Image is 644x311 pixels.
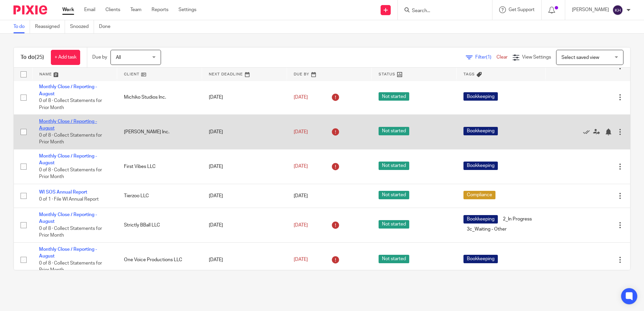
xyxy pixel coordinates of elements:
[379,220,409,229] span: Not started
[294,194,308,198] span: [DATE]
[583,129,593,135] a: Mark as done
[105,6,120,13] a: Clients
[486,55,491,60] span: (1)
[21,54,44,61] h1: To do
[509,7,535,12] span: Get Support
[294,164,308,169] span: [DATE]
[379,92,409,101] span: Not started
[463,255,498,263] span: Bookkeeping
[294,130,308,134] span: [DATE]
[496,55,508,60] a: Clear
[117,208,202,243] td: Strictly BBall LLC
[35,55,44,60] span: (25)
[202,208,287,243] td: [DATE]
[202,80,287,115] td: [DATE]
[463,162,498,170] span: Bookkeeping
[84,6,95,13] a: Email
[13,20,30,33] a: To do
[463,225,510,234] span: 3c_Waiting - Other
[379,191,409,199] span: Not started
[39,247,97,258] a: Monthly Close / Reporting - August
[561,55,599,60] span: Select saved view
[294,95,308,100] span: [DATE]
[62,6,74,13] a: Work
[294,223,308,228] span: [DATE]
[130,6,141,13] a: Team
[39,119,97,131] a: Monthly Close / Reporting - August
[379,127,409,135] span: Not started
[152,6,168,13] a: Reports
[39,98,102,110] span: 0 of 8 · Collect Statements for Prior Month
[202,115,287,149] td: [DATE]
[39,133,102,145] span: 0 of 8 · Collect Statements for Prior Month
[463,127,498,135] span: Bookkeeping
[463,92,498,101] span: Bookkeeping
[39,84,97,96] a: Monthly Close / Reporting - August
[117,80,202,115] td: Michiko Studios Inc.
[39,197,99,202] span: 0 of 1 · File WI Annual Report
[116,55,121,60] span: All
[379,255,409,263] span: Not started
[35,20,65,33] a: Reassigned
[463,191,495,199] span: Compliance
[202,184,287,208] td: [DATE]
[39,212,97,224] a: Monthly Close / Reporting - August
[92,54,107,61] p: Due by
[39,226,102,238] span: 0 of 8 · Collect Statements for Prior Month
[39,261,102,273] span: 0 of 8 · Collect Statements for Prior Month
[411,8,472,14] input: Search
[117,242,202,277] td: One Voice Productions LLC
[475,55,496,60] span: Filter
[70,20,94,33] a: Snoozed
[99,20,116,33] a: Done
[294,257,308,262] span: [DATE]
[13,5,47,14] img: Pixie
[500,215,535,223] span: 2_In Progress
[379,162,409,170] span: Not started
[39,154,97,165] a: Monthly Close / Reporting - August
[522,55,551,60] span: View Settings
[202,149,287,184] td: [DATE]
[572,6,609,13] p: [PERSON_NAME]
[612,5,623,15] img: svg%3E
[39,168,102,179] span: 0 of 8 · Collect Statements for Prior Month
[117,115,202,149] td: [PERSON_NAME] Inc.
[202,242,287,277] td: [DATE]
[51,50,80,65] a: + Add task
[179,6,196,13] a: Settings
[39,190,87,195] a: WI SOS Annual Report
[463,72,475,76] span: Tags
[463,215,498,223] span: Bookkeeping
[117,184,202,208] td: Tierzoo LLC
[117,149,202,184] td: First Vibes LLC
